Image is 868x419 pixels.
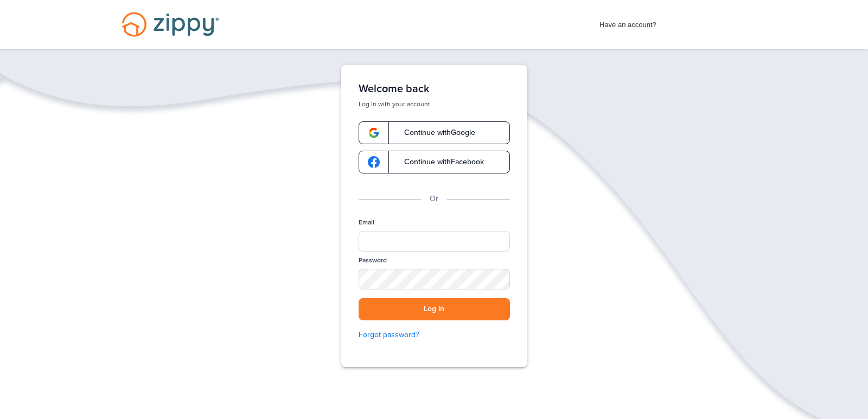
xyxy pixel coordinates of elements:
[359,100,510,108] p: Log in with your account.
[359,329,510,341] a: Forgot password?
[359,269,510,289] input: Password
[368,127,380,139] img: google-logo
[368,156,380,168] img: google-logo
[393,158,484,166] span: Continue with Facebook
[599,14,656,31] span: Have an account?
[359,82,510,95] h1: Welcome back
[430,193,438,205] p: Or
[359,218,374,227] label: Email
[359,256,387,265] label: Password
[359,231,510,252] input: Email
[359,151,510,173] a: google-logoContinue withFacebook
[393,129,475,137] span: Continue with Google
[359,121,510,144] a: google-logoContinue withGoogle
[359,298,510,320] button: Log in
